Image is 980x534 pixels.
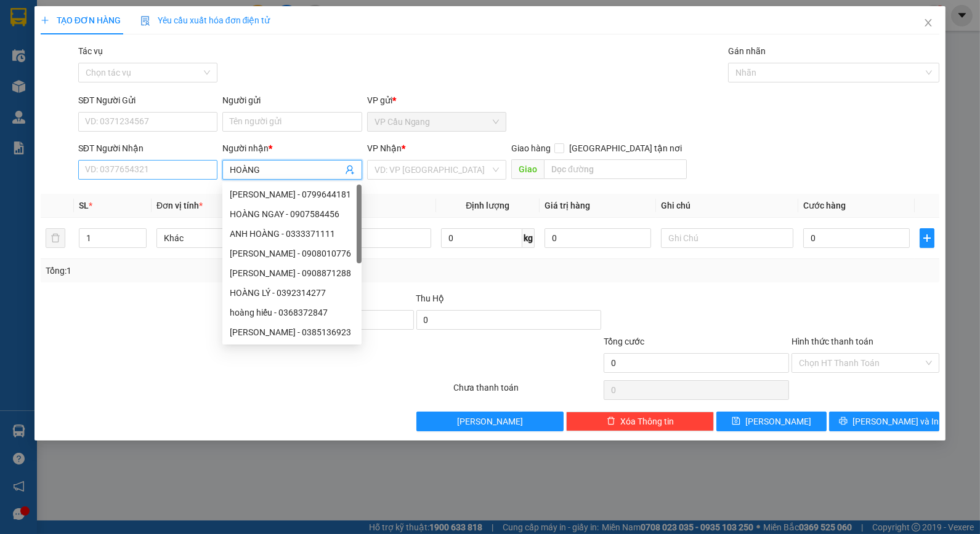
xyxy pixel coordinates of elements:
[5,80,85,92] span: GIAO:
[911,6,946,41] button: Close
[792,337,873,346] label: Hình thức thanh toán
[46,228,65,248] button: delete
[920,233,934,243] span: plus
[745,415,811,428] span: [PERSON_NAME]
[545,228,651,248] input: 0
[222,204,362,224] div: HOÀNG NGAY - 0907584456
[230,325,354,339] div: [PERSON_NAME] - 0385136923
[222,141,362,155] div: Người nhận
[732,416,740,426] span: save
[46,264,379,277] div: Tổng: 1
[230,306,354,319] div: hoàng hiếu - 0368372847
[5,24,180,36] p: GỬI:
[852,415,939,428] span: [PERSON_NAME] và In
[32,80,85,92] span: KO BAO HƯ
[222,185,362,204] div: kim hoàng - 0799644181
[230,207,354,221] div: HOÀNG NGAY - 0907584456
[661,228,793,248] input: Ghi Chú
[140,16,150,26] img: icon
[94,24,117,36] span: ĐIỀN
[230,247,354,260] div: [PERSON_NAME] - 0908010776
[79,201,89,210] span: SL
[457,415,523,428] span: [PERSON_NAME]
[923,18,933,28] span: close
[656,194,798,218] th: Ghi chú
[25,24,117,36] span: VP Cầu Ngang -
[222,283,362,303] div: HOÀNG LÝ - 0392314277
[230,266,354,280] div: [PERSON_NAME] - 0908871288
[41,7,143,18] strong: BIÊN NHẬN GỬI HÀNG
[5,41,180,65] p: NHẬN:
[607,416,615,426] span: delete
[222,322,362,342] div: HOÀNG NAM - 0385136923
[41,15,121,25] span: TẠO ĐƠN HÀNG
[511,159,544,179] span: Giao
[416,412,564,431] button: [PERSON_NAME]
[522,228,535,248] span: kg
[78,94,217,107] div: SĐT Người Gửi
[5,66,140,78] span: 0903612223 -
[164,229,281,247] span: Khác
[466,201,509,210] span: Định lượng
[222,244,362,263] div: HOÀNG TUẤN - 0908010776
[564,141,687,155] span: [GEOGRAPHIC_DATA] tận nơi
[375,113,499,131] span: VP Cầu Ngang
[299,228,431,248] input: VD: Bàn, Ghế
[367,143,402,153] span: VP Nhận
[416,293,445,303] span: Thu Hộ
[222,224,362,244] div: ANH HOÀNG - 0333371111
[230,188,354,201] div: [PERSON_NAME] - 0799644181
[140,15,270,25] span: Yêu cầu xuất hóa đơn điện tử
[829,412,939,431] button: printer[PERSON_NAME] và In
[367,94,506,107] div: VP gửi
[511,143,551,153] span: Giao hàng
[803,201,846,210] span: Cước hàng
[839,416,848,426] span: printer
[345,165,355,175] span: user-add
[222,263,362,283] div: HOÀNG PHÚC - 0908871288
[620,415,674,428] span: Xóa Thông tin
[156,201,203,210] span: Đơn vị tính
[566,412,714,431] button: deleteXóa Thông tin
[545,201,590,210] span: Giá trị hàng
[230,227,354,241] div: ANH HOÀNG - 0333371111
[604,337,644,346] span: Tổng cước
[66,66,140,78] span: [PERSON_NAME]
[453,381,603,402] div: Chưa thanh toán
[5,41,124,65] span: VP [PERSON_NAME] ([GEOGRAPHIC_DATA])
[716,412,827,431] button: save[PERSON_NAME]
[78,141,217,155] div: SĐT Người Nhận
[230,286,354,300] div: HOÀNG LÝ - 0392314277
[78,46,103,56] label: Tác vụ
[728,46,766,56] label: Gán nhãn
[920,228,934,248] button: plus
[544,159,687,179] input: Dọc đường
[222,94,362,107] div: Người gửi
[222,303,362,322] div: hoàng hiếu - 0368372847
[41,16,49,25] span: plus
